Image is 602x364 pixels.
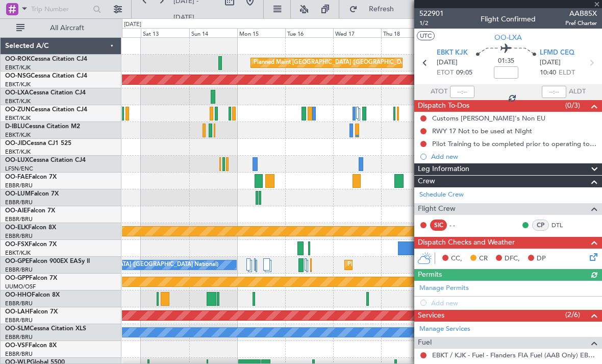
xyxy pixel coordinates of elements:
[419,324,470,334] a: Manage Services
[141,28,189,37] div: Sat 13
[430,220,447,231] div: SIC
[5,225,28,231] span: OO-ELK
[5,64,31,71] a: EBKT/KJK
[5,191,59,197] a: OO-LUMFalcon 7X
[5,191,31,197] span: OO-LUM
[5,258,29,264] span: OO-GPE
[5,174,29,180] span: OO-FAE
[5,114,31,122] a: EBKT/KJK
[5,249,31,257] a: EBKT/KJK
[5,275,57,281] a: OO-GPPFalcon 7X
[418,176,435,187] span: Crew
[5,326,30,332] span: OO-SLM
[540,48,574,58] span: LFMD CEQ
[5,283,36,290] a: UUMO/OSF
[419,190,464,200] a: Schedule Crew
[5,107,87,113] a: OO-ZUNCessna Citation CJ4
[481,14,536,25] div: Flight Confirmed
[237,28,285,37] div: Mon 15
[254,55,414,70] div: Planned Maint [GEOGRAPHIC_DATA] ([GEOGRAPHIC_DATA])
[189,28,237,37] div: Sun 14
[431,152,597,161] div: Add new
[5,309,58,315] a: OO-LAHFalcon 7X
[418,163,469,175] span: Leg Information
[5,208,27,214] span: OO-AIE
[5,350,33,358] a: EBBR/BRU
[5,174,57,180] a: OO-FAEFalcon 7X
[565,8,597,19] span: AAB85X
[5,157,29,163] span: OO-LUX
[418,310,444,322] span: Services
[5,326,86,332] a: OO-SLMCessna Citation XLS
[540,68,556,78] span: 10:40
[5,131,31,139] a: EBKT/KJK
[5,333,33,341] a: EBBR/BRU
[5,241,57,248] a: OO-FSXFalcon 7X
[5,73,87,79] a: OO-NSGCessna Citation CJ4
[5,292,32,298] span: OO-HHO
[5,266,33,274] a: EBBR/BRU
[5,309,30,315] span: OO-LAH
[551,221,574,230] a: DTL
[47,257,218,273] div: No Crew [GEOGRAPHIC_DATA] ([GEOGRAPHIC_DATA] National)
[5,225,56,231] a: OO-ELKFalcon 8X
[5,90,29,96] span: OO-LXA
[124,20,141,29] div: [DATE]
[432,351,597,359] a: EBKT / KJK - Fuel - Flanders FIA Fuel (AAB Only) EBKT / KJK
[5,343,29,349] span: OO-VSF
[419,19,444,28] span: 1/2
[31,2,90,17] input: Trip Number
[344,1,406,17] button: Refresh
[5,275,29,281] span: OO-GPP
[5,140,27,147] span: OO-JID
[432,127,532,135] div: RWY 17 Not to be used at NIght
[333,28,381,37] div: Wed 17
[494,32,522,43] span: OO-LXA
[5,81,31,88] a: EBKT/KJK
[5,241,29,248] span: OO-FSX
[479,254,488,264] span: CR
[285,28,333,37] div: Tue 16
[418,237,515,249] span: Dispatch Checks and Weather
[5,56,87,62] a: OO-ROKCessna Citation CJ4
[418,337,432,349] span: Fuel
[5,182,33,189] a: EBBR/BRU
[5,157,86,163] a: OO-LUXCessna Citation CJ4
[451,254,462,264] span: CC,
[5,208,55,214] a: OO-AIEFalcon 7X
[565,309,580,320] span: (2/6)
[11,20,111,36] button: All Aircraft
[347,257,532,273] div: Planned Maint [GEOGRAPHIC_DATA] ([GEOGRAPHIC_DATA] National)
[5,98,31,105] a: EBKT/KJK
[565,19,597,28] span: Pref Charter
[437,48,468,58] span: EBKT KJK
[5,300,33,307] a: EBBR/BRU
[5,90,86,96] a: OO-LXACessna Citation CJ4
[449,221,472,230] div: - -
[5,232,33,240] a: EBBR/BRU
[5,165,33,173] a: LFSN/ENC
[5,292,60,298] a: OO-HHOFalcon 8X
[5,317,33,324] a: EBBR/BRU
[5,124,25,130] span: D-IBLU
[532,220,549,231] div: CP
[360,6,403,13] span: Refresh
[432,139,597,148] div: Pilot Training to be completed prior to operating to LFMD
[5,73,31,79] span: OO-NSG
[418,203,456,215] span: Flight Crew
[431,87,447,97] span: ATOT
[5,343,57,349] a: OO-VSFFalcon 8X
[565,100,580,111] span: (0/3)
[5,215,33,223] a: EBBR/BRU
[540,58,561,68] span: [DATE]
[5,107,31,113] span: OO-ZUN
[5,199,33,206] a: EBBR/BRU
[498,56,514,66] span: 01:35
[5,140,71,147] a: OO-JIDCessna CJ1 525
[417,31,435,40] button: UTC
[537,254,546,264] span: DP
[437,58,458,68] span: [DATE]
[5,148,31,156] a: EBKT/KJK
[381,28,429,37] div: Thu 18
[559,68,575,78] span: ELDT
